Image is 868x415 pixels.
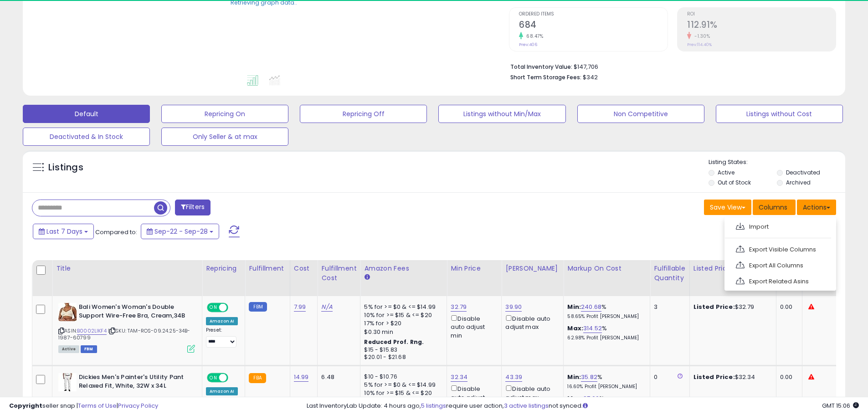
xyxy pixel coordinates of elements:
[79,303,190,322] b: Bali Women's Woman's Double Support Wire-Free Bra, Cream,34B
[567,303,643,320] div: %
[691,33,710,40] small: -1.30%
[786,169,820,176] label: Deactivated
[321,373,353,381] div: 6.48
[718,179,751,186] label: Out of Stock
[206,327,238,348] div: Preset:
[175,200,211,215] button: Filters
[583,73,598,82] span: $342
[364,338,424,346] b: Reduced Prof. Rng.
[9,402,158,410] div: seller snap | |
[693,302,735,311] b: Listed Price:
[161,128,288,146] button: Only Seller & at max
[58,373,77,391] img: 31OISr1WvSL._SL40_.jpg
[33,224,94,239] button: Last 7 Days
[510,73,581,81] b: Short Term Storage Fees:
[58,303,77,321] img: 411G0QLuIAL._SL40_.jpg
[300,105,427,123] button: Repricing Off
[249,264,286,273] div: Fulfillment
[704,200,751,215] button: Save View
[567,373,581,381] b: Min:
[48,161,83,174] h5: Listings
[56,264,198,273] div: Title
[504,401,549,410] a: 3 active listings
[780,303,795,311] div: 0.00
[451,264,498,273] div: Min Price
[364,303,440,311] div: 5% for >= $0 & <= $14.99
[451,384,494,410] div: Disable auto adjust min
[583,324,602,333] a: 314.52
[797,200,836,215] button: Actions
[786,179,811,186] label: Archived
[58,345,79,353] span: All listings currently available for purchase on Amazon
[208,374,219,382] span: ON
[79,373,190,392] b: Dickies Men's Painter's Utility Pant Relaxed Fit, White, 32W x 34L
[451,373,467,382] a: 32.34
[206,317,238,325] div: Amazon AI
[523,33,543,40] small: 68.47%
[206,264,241,273] div: Repricing
[577,105,704,123] button: Non Competitive
[567,373,643,390] div: %
[519,12,668,17] span: Ordered Items
[718,169,734,176] label: Active
[321,264,356,283] div: Fulfillment Cost
[364,311,440,319] div: 10% for >= $15 & <= $20
[693,373,769,381] div: $32.34
[505,302,522,312] a: 39.90
[729,220,829,234] a: Import
[567,335,643,341] p: 62.98% Profit [PERSON_NAME]
[364,346,440,354] div: $15 - $15.83
[581,373,597,382] a: 35.82
[249,302,267,312] small: FBM
[294,302,306,312] a: 7.99
[294,264,314,273] div: Cost
[780,373,795,381] div: 0.00
[759,203,787,212] span: Columns
[693,264,772,273] div: Listed Price
[364,354,440,361] div: $20.01 - $21.68
[567,302,581,311] b: Min:
[161,105,288,123] button: Repricing On
[364,381,440,389] div: 5% for >= $0 & <= $14.99
[567,384,643,390] p: 16.60% Profit [PERSON_NAME]
[505,264,560,273] div: [PERSON_NAME]
[77,327,107,335] a: B0002LIKF4
[451,313,494,340] div: Disable auto adjust min
[654,373,682,381] div: 0
[364,373,440,381] div: $10 - $10.76
[451,302,467,312] a: 32.79
[687,12,836,17] span: ROI
[294,373,309,382] a: 14.99
[58,303,195,352] div: ASIN:
[729,242,829,256] a: Export Visible Columns
[9,401,42,410] strong: Copyright
[564,260,650,296] th: The percentage added to the cost of goods (COGS) that forms the calculator for Min & Max prices.
[364,273,370,282] small: Amazon Fees.
[46,227,82,236] span: Last 7 Days
[716,105,843,123] button: Listings without Cost
[687,42,712,47] small: Prev: 114.40%
[505,384,556,401] div: Disable auto adjust max
[154,227,208,236] span: Sep-22 - Sep-28
[78,401,117,410] a: Terms of Use
[364,264,443,273] div: Amazon Fees
[567,264,646,273] div: Markup on Cost
[81,345,97,353] span: FBM
[581,302,601,312] a: 240.68
[510,63,572,71] b: Total Inventory Value:
[23,105,150,123] button: Default
[249,373,266,383] small: FBA
[321,302,332,312] a: N/A
[438,105,565,123] button: Listings without Min/Max
[23,128,150,146] button: Deactivated & In Stock
[206,387,238,395] div: Amazon AI
[505,373,522,382] a: 43.39
[567,324,643,341] div: %
[505,313,556,331] div: Disable auto adjust max
[227,374,241,382] span: OFF
[709,158,845,167] p: Listing States:
[693,373,735,381] b: Listed Price:
[567,324,583,333] b: Max:
[822,401,859,410] span: 2025-10-6 15:06 GMT
[141,224,219,239] button: Sep-22 - Sep-28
